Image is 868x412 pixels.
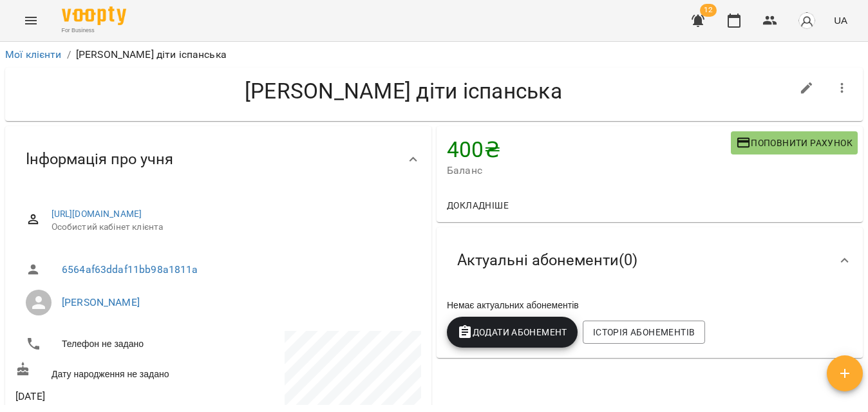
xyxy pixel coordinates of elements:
div: Інформація про учня [5,126,431,192]
span: Актуальні абонементи ( 0 ) [457,250,637,270]
li: / [67,47,71,62]
span: Баланс [447,163,731,178]
span: Поповнити рахунок [736,135,853,151]
div: Немає актуальних абонементів [444,296,855,314]
div: Актуальні абонементи(0) [437,227,863,294]
li: Телефон не задано [15,331,216,357]
img: avatar_s.png [798,12,816,30]
button: Поповнити рахунок [731,131,858,154]
button: Докладніше [442,194,514,217]
img: Voopty Logo [62,6,126,25]
span: Додати Абонемент [457,324,567,340]
span: UA [834,14,847,27]
span: Докладніше [447,198,509,213]
span: For Business [62,26,126,35]
span: Історія абонементів [593,324,695,340]
span: Інформація про учня [26,149,173,169]
a: [PERSON_NAME] [62,296,140,308]
button: Додати Абонемент [447,317,578,348]
nav: breadcrumb [5,47,863,62]
button: UA [829,8,853,32]
div: Дату народження не задано [13,359,218,383]
a: [URL][DOMAIN_NAME] [52,209,142,219]
span: 12 [700,4,717,17]
span: Особистий кабінет клієнта [52,221,411,234]
span: [DATE] [15,389,216,404]
button: Історія абонементів [583,321,705,344]
h4: [PERSON_NAME] діти іспанська [15,78,791,104]
a: Мої клієнти [5,48,62,61]
a: 6564af63ddaf11bb98a1811a [62,263,198,276]
h4: 400 ₴ [447,136,731,163]
button: Menu [15,5,46,36]
p: [PERSON_NAME] діти іспанська [76,47,227,62]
